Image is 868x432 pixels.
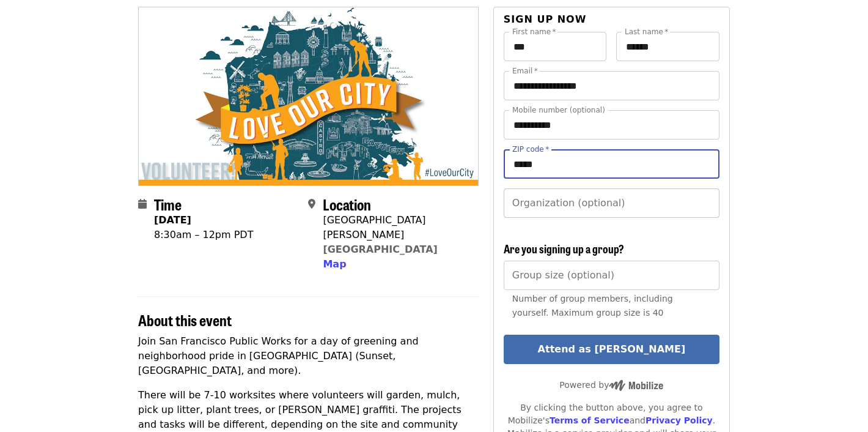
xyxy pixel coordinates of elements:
[504,240,624,256] span: Are you signing up a group?
[559,380,663,390] span: Powered by
[323,257,346,272] button: Map
[609,380,663,391] img: Powered by Mobilize
[512,28,556,35] label: First name
[323,193,371,215] span: Location
[504,32,607,61] input: First name
[504,13,587,25] span: Sign up now
[138,198,147,210] i: calendar icon
[154,228,253,242] div: 8:30am – 12pm PDT
[323,258,346,270] span: Map
[504,335,719,364] button: Attend as [PERSON_NAME]
[323,244,437,255] a: [GEOGRAPHIC_DATA]
[504,110,719,140] input: Mobile number (optional)
[154,193,182,215] span: Time
[550,415,630,425] a: Terms of Service
[504,261,719,290] input: [object Object]
[323,213,468,242] div: [GEOGRAPHIC_DATA][PERSON_NAME]
[512,146,549,153] label: ZIP code
[154,214,191,226] strong: [DATE]
[645,415,713,425] a: Privacy Policy
[616,32,719,61] input: Last name
[308,198,315,210] i: map-marker-alt icon
[625,28,668,35] label: Last name
[138,309,232,330] span: About this event
[139,7,478,185] img: D4 Neighborhood Beautification Day (Sunset/Parkside) organized by SF Public Works
[512,106,605,114] label: Mobile number (optional)
[504,188,719,218] input: Organization (optional)
[504,71,719,100] input: Email
[512,67,538,75] label: Email
[512,294,673,318] span: Number of group members, including yourself. Maximum group size is 40
[138,334,479,378] p: Join San Francisco Public Works for a day of greening and neighborhood pride in [GEOGRAPHIC_DATA]...
[504,149,719,179] input: ZIP code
